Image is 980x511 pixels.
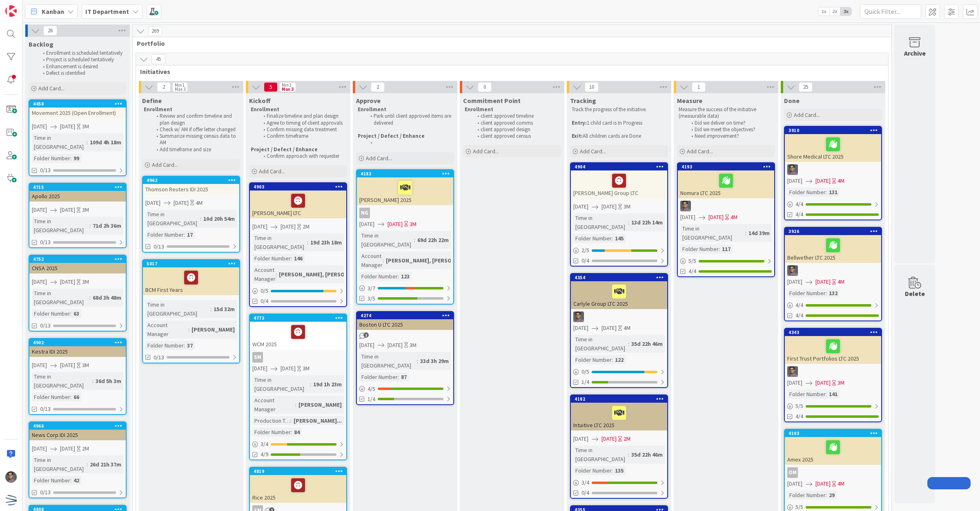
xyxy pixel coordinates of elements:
div: [PERSON_NAME], [PERSON_NAME] [384,256,477,265]
span: : [414,235,415,244]
div: Folder Number [252,254,291,263]
div: First Trust Portfolios LTC 2025 [785,336,881,364]
span: [DATE] [388,220,403,229]
div: WCM 2025 [250,322,346,350]
div: 4773WCM 2025 [250,314,346,350]
div: 4458Movement 2025 (Open Enrollment) [29,100,126,118]
div: 4904[PERSON_NAME] Group LTC [571,163,667,198]
div: Boston U LTC 2025 [357,319,453,330]
div: 146 [292,254,305,263]
div: News Corp IDI 2025 [29,430,126,440]
div: 4903 [250,183,346,191]
div: 4274Boston U LTC 2025 [357,312,453,330]
span: : [184,230,185,239]
span: [DATE] [174,199,189,207]
img: CS [787,164,798,175]
span: 1/4 [581,378,589,386]
div: 19d 23h 18m [308,238,344,247]
div: Folder Number [252,428,291,437]
div: 4193Nomura LTC 2025 [678,163,774,198]
div: 14d 39m [746,229,772,238]
span: : [290,416,292,425]
span: 5 / 5 [688,257,696,265]
div: 4715 [33,184,126,190]
span: : [745,229,746,238]
div: 4/4 [785,300,881,310]
div: 3M [303,364,310,373]
span: 1/4 [367,395,375,403]
div: 123 [399,272,412,281]
span: [DATE] [601,202,617,211]
span: : [70,154,71,163]
div: 4752 [33,256,126,262]
div: Account Manager [252,265,276,283]
div: 3M [82,206,89,214]
span: : [307,238,308,247]
div: 13d 22h 14m [629,218,665,227]
span: 4 / 4 [795,200,803,208]
div: 4274 [357,312,453,319]
a: 4343First Trust Portfolios LTC 2025CS[DATE][DATE]3MFolder Number:1415/54/4 [784,328,882,422]
div: 131 [827,188,840,197]
div: BCM First Years [143,267,239,295]
div: 4M [837,177,844,185]
span: [DATE] [708,213,724,222]
div: [PERSON_NAME], [PERSON_NAME] [277,270,370,279]
div: CS [678,201,774,211]
span: [DATE] [32,278,47,286]
div: 68d 3h 48m [91,293,123,302]
div: 36d 5h 3m [94,377,123,385]
div: Folder Number [359,272,398,281]
a: 3910Shore Medical LTC 2025CS[DATE][DATE]4MFolder Number:1314/44/4 [784,126,882,220]
div: 3M [837,379,844,387]
span: Add Card... [473,148,499,155]
a: 4773WCM 2025SM[DATE][DATE]3MTime in [GEOGRAPHIC_DATA]:19d 1h 23mAccount Manager:[PERSON_NAME]Prod... [249,314,347,460]
div: 4193 [678,163,774,170]
div: 2/5 [571,245,667,255]
div: 4458 [33,101,126,107]
div: 4752 [29,255,126,263]
div: 4182Intuitive LTC 2025 [571,395,667,430]
img: CS [787,366,798,377]
img: CS [680,201,691,211]
span: : [291,428,292,437]
div: 3910Shore Medical LTC 2025 [785,127,881,162]
a: 4752CNSA 2025[DATE][DATE]3MTime in [GEOGRAPHIC_DATA]:68d 3h 48mFolder Number:630/13 [29,255,127,332]
span: : [826,289,827,298]
div: Bellwether LTC 2025 [785,235,881,263]
div: Carlyle Group LTC 2025 [571,281,667,309]
span: [DATE] [815,379,831,387]
div: 87 [399,372,409,381]
a: 4962Thomson Reuters IDI 2025[DATE][DATE]4MTime in [GEOGRAPHIC_DATA]:10d 20h 54mFolder Number:170/13 [142,176,240,253]
div: Time in [GEOGRAPHIC_DATA] [32,133,87,151]
div: Movement 2025 (Open Enrollment) [29,108,126,118]
div: Kestra IDI 2025 [29,346,126,357]
img: CS [573,312,584,322]
img: CS [787,265,798,276]
b: IT Department [85,7,129,16]
div: [PERSON_NAME] LTC [250,191,346,218]
div: 35d 22h 46m [629,339,665,348]
span: [DATE] [787,278,802,286]
span: : [291,254,292,263]
div: Folder Number [573,355,612,364]
div: 69d 22h 22m [415,235,451,244]
span: : [719,244,720,253]
span: : [310,380,311,389]
a: 3926Bellwether LTC 2025CS[DATE][DATE]4MFolder Number:1324/44/4 [784,227,882,321]
div: 33d 3h 29m [418,356,451,365]
span: : [612,355,613,364]
span: : [188,325,189,334]
div: 4752CNSA 2025 [29,255,126,273]
span: [DATE] [359,341,374,350]
div: 4458 [29,100,126,108]
div: 4193 [682,164,774,170]
span: Add Card... [794,111,820,119]
div: NG [357,208,453,218]
div: 4103Amex 2025 [785,430,881,465]
div: Time in [GEOGRAPHIC_DATA] [359,231,414,249]
a: 4715Apollo 2025[DATE][DATE]3MTime in [GEOGRAPHIC_DATA]:71d 2h 36m0/13 [29,183,127,248]
span: 4 / 4 [795,301,803,309]
span: [DATE] [573,202,588,211]
div: 5017 [143,260,239,267]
